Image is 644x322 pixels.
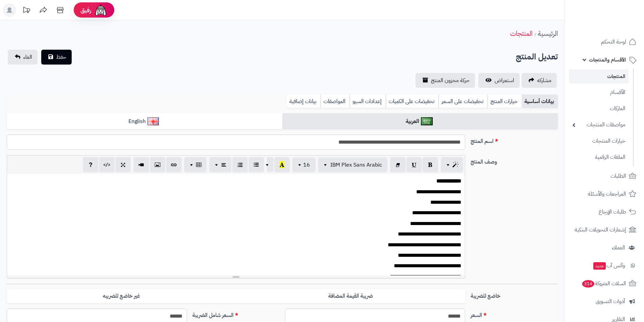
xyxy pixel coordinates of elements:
a: مواصفات المنتجات [569,118,629,132]
span: المراجعات والأسئلة [588,189,626,199]
a: مشاركه [522,73,557,88]
span: IBM Plex Sans Arabic [330,161,382,169]
span: السلات المتروكة [581,279,626,288]
h2: تعديل المنتج [516,50,558,64]
a: الماركات [569,101,629,116]
img: English [147,117,159,125]
button: 16 [292,157,315,172]
a: تخفيضات على الكميات [386,95,438,108]
span: حركة مخزون المنتج [431,76,470,84]
a: تخفيضات على السعر [438,95,487,108]
span: العملاء [612,243,625,252]
label: غير خاضع للضريبه [7,289,236,303]
a: إشعارات التحويلات البنكية [569,222,640,238]
a: حركة مخزون المنتج [415,73,475,88]
a: السلات المتروكة314 [569,275,640,292]
a: المنتجات [510,28,532,39]
span: أدوات التسويق [596,297,625,306]
img: العربية [421,117,433,125]
label: خاضع للضريبة [468,289,560,300]
a: الطلبات [569,168,640,184]
a: تحديثات المنصة [18,3,35,19]
a: الأقسام [569,85,629,100]
label: ضريبة القيمة المضافة [236,289,465,303]
span: لوحة التحكم [601,37,626,47]
a: خيارات المنتجات [569,134,629,148]
span: وآتس آب [593,261,625,270]
a: العربية [282,113,558,130]
img: ai-face.png [94,3,108,17]
span: إشعارات التحويلات البنكية [575,225,626,234]
span: رفيق [80,6,91,14]
button: حفظ [41,50,72,65]
a: خيارات المنتج [487,95,522,108]
span: الغاء [23,53,32,61]
span: حفظ [56,53,66,61]
span: 16 [303,161,310,169]
a: الغاء [8,50,38,65]
label: اسم المنتج [468,134,560,145]
label: وصف المنتج [468,155,560,166]
a: المراجعات والأسئلة [569,186,640,202]
a: بيانات أساسية [522,95,558,108]
a: المنتجات [569,70,629,83]
a: إعدادات السيو [350,95,386,108]
span: الأقسام والمنتجات [589,55,626,65]
span: استعراض [495,76,514,84]
label: السعر شامل الضريبة [190,308,282,319]
a: وآتس آبجديد [569,257,640,274]
a: English [7,113,282,130]
a: أدوات التسويق [569,293,640,309]
a: المواصفات [320,95,350,108]
a: لوحة التحكم [569,34,640,50]
span: طلبات الإرجاع [599,207,626,217]
span: جديد [593,262,606,270]
span: مشاركه [537,76,551,84]
span: الطلبات [611,171,626,181]
a: طلبات الإرجاع [569,204,640,220]
a: الملفات الرقمية [569,150,629,165]
a: الرئيسية [538,28,558,39]
a: العملاء [569,240,640,256]
a: استعراض [478,73,520,88]
label: السعر [468,308,560,319]
a: بيانات إضافية [287,95,320,108]
span: 314 [582,280,594,288]
button: IBM Plex Sans Arabic [318,157,387,172]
